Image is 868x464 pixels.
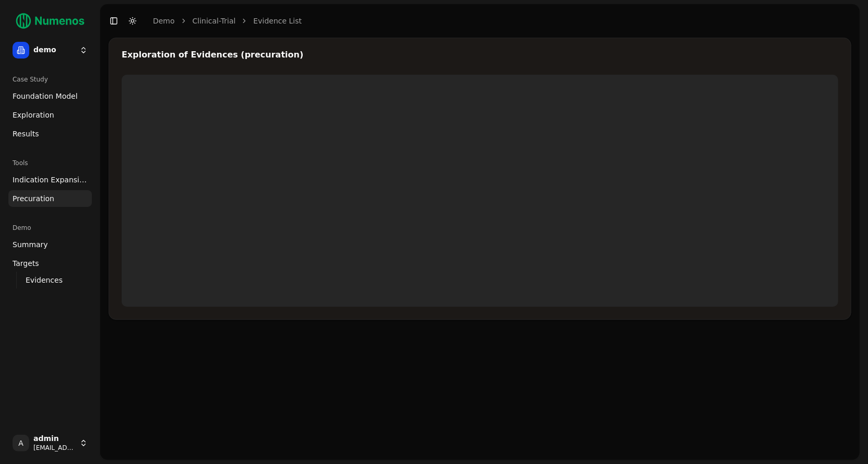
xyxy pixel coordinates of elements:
span: Results [13,129,39,139]
span: Evidences [26,275,63,285]
button: Toggle Sidebar [106,14,121,28]
a: Clinical-Trial [193,16,236,26]
div: Exploration of Evidences (precuration) [122,51,838,59]
nav: breadcrumb [153,16,302,26]
span: Indication Expansion [13,175,88,185]
a: Summary [8,236,92,253]
img: Numenos [8,8,92,33]
button: Toggle Dark Mode [125,14,140,28]
a: Foundation Model [8,88,92,105]
span: demo [33,45,75,55]
span: Summary [13,239,48,250]
a: Precuration [8,190,92,207]
button: demo [8,38,92,63]
button: Aadmin[EMAIL_ADDRESS] [8,431,92,456]
a: Exploration [8,107,92,123]
div: Tools [8,155,92,171]
a: Targets [8,255,92,272]
span: Exploration [13,110,54,120]
a: Indication Expansion [8,171,92,188]
a: Results [8,125,92,142]
span: admin [33,434,75,444]
span: [EMAIL_ADDRESS] [33,444,75,452]
span: Foundation Model [13,91,78,101]
span: Targets [13,258,39,269]
a: Evidences [21,273,79,287]
a: Evidence list [253,16,302,26]
div: Case Study [8,71,92,88]
div: Demo [8,219,92,236]
span: Precuration [13,193,54,204]
a: demo [153,16,175,26]
span: A [13,435,29,451]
